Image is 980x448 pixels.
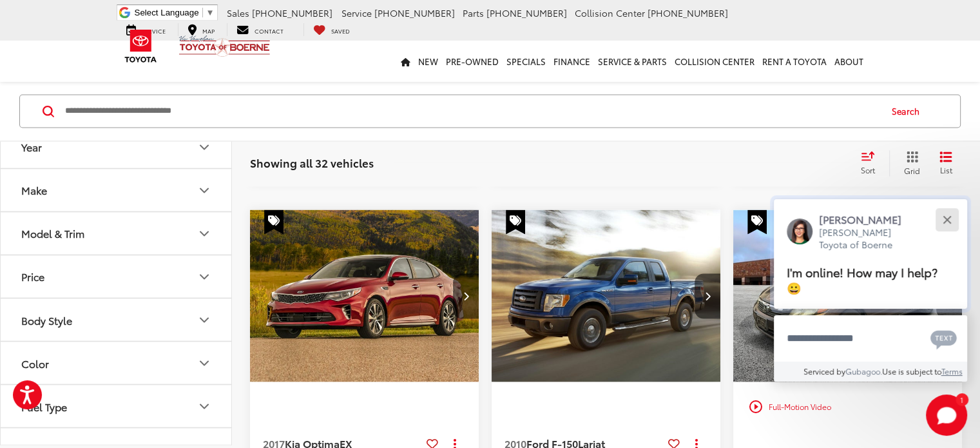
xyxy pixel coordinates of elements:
[202,8,203,17] span: ​
[341,6,372,19] span: Service
[249,209,480,382] a: 2017 Kia Optima EX2017 Kia Optima EX2017 Kia Optima EX2017 Kia Optima EX
[845,365,882,376] a: Gubagoo.
[178,23,224,36] a: Map
[252,6,332,19] span: [PHONE_NUMBER]
[135,8,199,17] span: Select Language
[331,26,350,35] span: Saved
[933,206,961,233] button: Close
[550,41,594,82] a: Finance
[491,209,722,383] img: 2010 Ford F-150 Lariat
[575,6,645,19] span: Collision Center
[197,182,212,198] div: Make
[442,41,503,82] a: Pre-Owned
[758,41,831,82] a: Rent a Toyota
[831,41,867,82] a: About
[774,199,967,382] div: Close[PERSON_NAME][PERSON_NAME] Toyota of BoerneI'm online! How may I help? 😀Type your messageCha...
[374,6,455,19] span: [PHONE_NUMBER]
[1,342,233,384] button: ColorColor
[939,164,952,175] span: List
[854,150,889,176] button: Select sort value
[491,209,722,382] a: 2010 Ford F-150 Lariat2010 Ford F-150 Lariat2010 Ford F-150 Lariat2010 Ford F-150 Lariat
[249,209,480,382] div: 2017 Kia Optima EX 0
[926,394,967,436] button: Toggle Chat Window
[64,95,879,126] input: Search by Make, Model, or Keyword
[1,212,233,254] button: Model & TrimModel & Trim
[594,41,671,82] a: Service & Parts: Opens in a new tab
[1,255,233,297] button: PricePrice
[197,355,212,371] div: Color
[1,385,233,427] button: Fuel TypeFuel Type
[1,126,233,168] button: YearYear
[819,226,914,251] p: [PERSON_NAME] Toyota of Boerne
[197,398,212,414] div: Fuel Type
[960,396,963,402] span: 1
[197,139,212,155] div: Year
[787,263,937,296] span: I'm online! How may I help? 😀
[747,209,767,234] span: Special
[197,269,212,284] div: Price
[930,329,957,349] svg: Text
[486,6,567,19] span: [PHONE_NUMBER]
[178,35,271,57] img: Vic Vaughan Toyota of Boerne
[774,315,967,362] textarea: Type your message
[197,226,212,241] div: Model & Trim
[453,273,479,318] button: Next image
[227,23,293,36] a: Contact
[819,212,914,226] p: [PERSON_NAME]
[227,6,249,19] span: Sales
[117,25,165,67] img: Toyota
[117,23,175,36] a: Service
[1,169,233,211] button: MakeMake
[648,6,728,19] span: [PHONE_NUMBER]
[21,270,44,282] div: Price
[506,209,525,234] span: Special
[21,184,47,196] div: Make
[503,41,550,82] a: Specials
[264,209,283,234] span: Special
[463,6,484,19] span: Parts
[453,438,456,448] span: dropdown dots
[904,165,920,176] span: Grid
[889,150,930,176] button: Grid View
[397,41,414,82] a: Home
[303,23,360,36] a: My Saved Vehicles
[21,400,67,412] div: Fuel Type
[882,365,941,376] span: Use is subject to
[21,356,49,369] div: Color
[1,298,233,340] button: Body StyleBody Style
[930,150,962,176] button: List View
[250,155,374,170] span: Showing all 32 vehicles
[803,365,845,376] span: Serviced by
[21,227,84,239] div: Model & Trim
[695,438,697,448] span: dropdown dots
[941,365,963,376] a: Terms
[414,41,442,82] a: New
[197,312,212,327] div: Body Style
[695,273,720,318] button: Next image
[861,164,875,175] span: Sort
[879,95,938,127] button: Search
[206,8,215,17] span: ▼
[21,313,72,326] div: Body Style
[926,394,967,436] svg: Start Chat
[249,209,480,383] img: 2017 Kia Optima EX
[21,141,42,153] div: Year
[135,8,215,17] a: Select Language​
[491,209,722,382] div: 2010 Ford F-150 Lariat 0
[671,41,758,82] a: Collision Center
[927,324,961,353] button: Chat with SMS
